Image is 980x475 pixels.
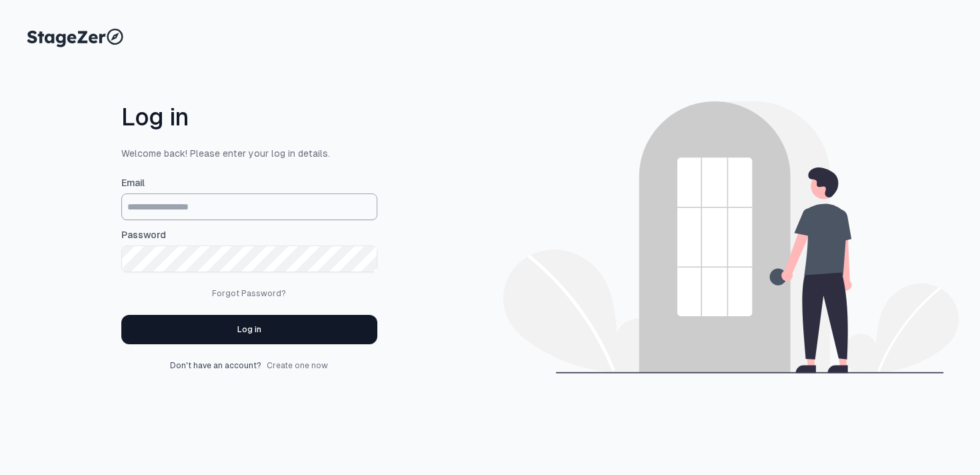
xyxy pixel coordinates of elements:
span: Don't have an account? [170,360,261,371]
span: Email [121,176,145,189]
span: Welcome back! Please enter your log in details. [121,147,377,160]
button: Log in [121,315,377,344]
img: thought process [503,101,959,374]
span: Password [121,228,166,242]
h1: Log in [121,104,377,131]
a: Forgot Password? [212,288,286,299]
div: Log in [237,324,261,335]
a: Create one now [267,360,328,371]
